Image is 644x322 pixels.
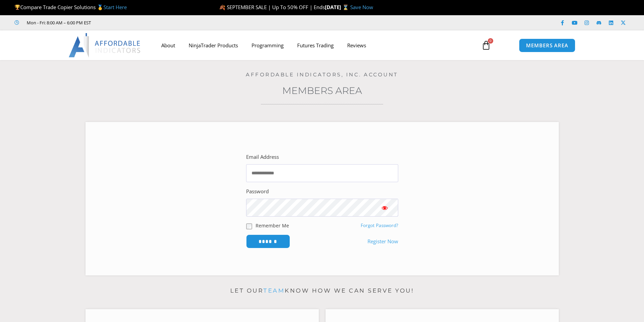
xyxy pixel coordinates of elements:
[154,38,474,53] nav: Menu
[371,199,398,217] button: Show password
[246,187,269,196] label: Password
[367,237,398,246] a: Register Now
[245,38,290,53] a: Programming
[246,71,398,78] a: Affordable Indicators, Inc. Account
[519,39,575,52] a: MEMBERS AREA
[290,38,340,53] a: Futures Trading
[100,19,202,26] iframe: Customer reviews powered by Trustpilot
[256,222,289,229] label: Remember Me
[103,4,127,10] a: Start Here
[350,4,373,10] a: Save Now
[340,38,373,53] a: Reviews
[263,287,285,294] a: team
[15,5,20,10] img: 🏆
[25,19,91,27] span: Mon - Fri: 8:00 AM – 6:00 PM EST
[246,152,279,162] label: Email Address
[69,33,141,57] img: LogoAI | Affordable Indicators – NinjaTrader
[325,4,350,10] strong: [DATE] ⌛
[488,38,493,44] span: 0
[154,38,182,53] a: About
[219,4,325,10] span: 🍂 SEPTEMBER SALE | Up To 50% OFF | Ends
[15,4,127,10] span: Compare Trade Copier Solutions 🥇
[361,222,398,228] a: Forgot Password?
[182,38,245,53] a: NinjaTrader Products
[282,85,362,96] a: Members Area
[471,35,501,55] a: 0
[526,43,568,48] span: MEMBERS AREA
[86,286,559,296] p: Let our know how we can serve you!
